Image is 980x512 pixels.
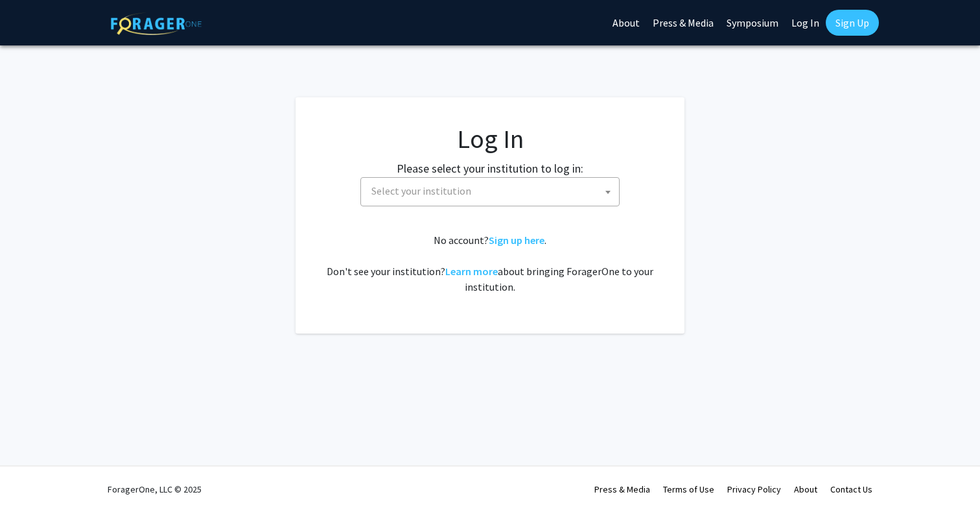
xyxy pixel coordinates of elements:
[794,483,817,495] a: About
[111,12,202,35] img: ForagerOne Logo
[826,10,879,36] a: Sign Up
[108,467,202,512] div: ForagerOne, LLC © 2025
[371,184,471,197] span: Select your institution
[663,483,714,495] a: Terms of Use
[830,483,872,495] a: Contact Us
[321,232,659,295] div: No account? . Don't see your institution? about bringing ForagerOne to your institution.
[360,177,620,206] span: Select your institution
[594,483,650,495] a: Press & Media
[366,178,619,204] span: Select your institution
[397,160,583,177] label: Please select your institution to log in:
[727,483,781,495] a: Privacy Policy
[445,265,498,278] a: Learn more about bringing ForagerOne to your institution
[489,234,544,247] a: Sign up here
[321,123,659,154] h1: Log In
